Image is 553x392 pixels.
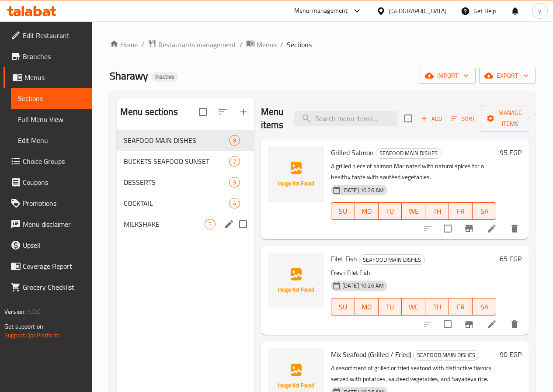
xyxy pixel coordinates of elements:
[229,156,240,167] div: items
[23,240,85,250] span: Upsell
[3,25,92,46] a: Edit Restaurant
[230,136,240,145] span: 8
[23,198,85,208] span: Promotions
[124,219,205,229] span: MILKSHAKE
[23,219,85,229] span: Menu disclaimer
[287,39,312,50] span: Sections
[425,202,449,220] button: TH
[124,177,229,187] span: DESSERTS
[205,220,215,229] span: 5
[120,105,178,118] h2: Menu sections
[331,161,496,183] p: A grilled piece of salmon Marinated with natural spices for a healthy taste with sautéed vegetables.
[3,214,92,235] a: Menu disclaimer
[141,39,144,50] li: /
[23,282,85,292] span: Grocery Checklist
[358,205,375,218] span: MO
[3,235,92,256] a: Upsell
[23,51,85,62] span: Branches
[389,6,447,16] div: [GEOGRAPHIC_DATA]
[3,67,92,88] a: Menus
[152,73,178,80] span: Inactive
[4,330,60,341] a: Support.OpsPlatform
[3,277,92,298] a: Grocery Checklist
[488,108,532,129] span: Manage items
[476,205,493,218] span: SA
[331,267,496,278] p: Fresh Filet Fish
[4,306,26,317] span: Version:
[110,66,148,86] span: Sharawy
[117,172,254,193] div: DESSERTS3
[23,30,85,41] span: Edit Restaurant
[246,39,277,50] a: Menus
[117,193,254,214] div: COCKTAIL4
[399,109,417,128] span: Select section
[382,205,399,218] span: TU
[379,202,402,220] button: TU
[148,39,236,50] a: Restaurants management
[11,130,92,151] a: Edit Menu
[339,186,387,194] span: [DATE] 10:26 AM
[500,253,522,265] h6: 65 EGP
[452,205,469,218] span: FR
[449,112,477,125] button: Sort
[413,350,479,361] div: SEAFOOD MAIN DISHES
[405,205,422,218] span: WE
[355,298,379,316] button: MO
[229,177,240,187] div: items
[223,218,236,231] button: edit
[504,218,525,239] button: delete
[473,202,496,220] button: SA
[3,193,92,214] a: Promotions
[500,348,522,361] h6: 90 EGP
[27,306,41,317] span: 1.0.0
[500,146,522,159] h6: 95 EGP
[339,281,387,290] span: [DATE] 10:26 AM
[331,146,374,159] span: Grilled Salmon
[124,156,229,167] span: BUCKETS SEAFOOD SUNSET
[405,301,422,313] span: WE
[382,301,399,313] span: TU
[124,135,229,146] span: SEAFOOD MAIN DISHES
[359,254,425,265] div: SEAFOOD MAIN DISHES
[261,105,284,132] h2: Menu items
[429,301,445,313] span: TH
[451,114,475,124] span: Sort
[331,202,355,220] button: SU
[538,6,541,16] span: y
[359,255,424,265] span: SEAFOOD MAIN DISHES
[110,39,536,50] nav: breadcrumb
[257,39,277,50] span: Menus
[11,109,92,130] a: Full Menu View
[414,350,479,360] span: SEAFOOD MAIN DISHES
[3,46,92,67] a: Branches
[268,253,324,309] img: Filet Fish
[376,148,441,158] span: SEAFOOD MAIN DISHES
[229,198,240,208] div: items
[417,112,445,125] span: Add item
[18,135,85,146] span: Edit Menu
[11,88,92,109] a: Sections
[212,101,233,122] span: Sort sections
[194,103,212,121] span: Select all sections
[158,39,236,50] span: Restaurants management
[438,219,457,238] span: Select to update
[124,198,229,208] span: COCKTAIL
[358,301,375,313] span: MO
[331,298,355,316] button: SU
[459,314,480,335] button: Branch-specific-item
[427,70,469,81] span: import
[449,298,473,316] button: FR
[504,314,525,335] button: delete
[486,70,529,81] span: export
[379,298,402,316] button: TU
[425,298,449,316] button: TH
[117,214,254,235] div: MILKSHAKE5edit
[331,363,496,385] p: A assortment of grilled or fried seafood with distinctive flavors served with potatoes, sauteed v...
[402,298,425,316] button: WE
[205,219,216,229] div: items
[4,321,45,332] span: Get support on:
